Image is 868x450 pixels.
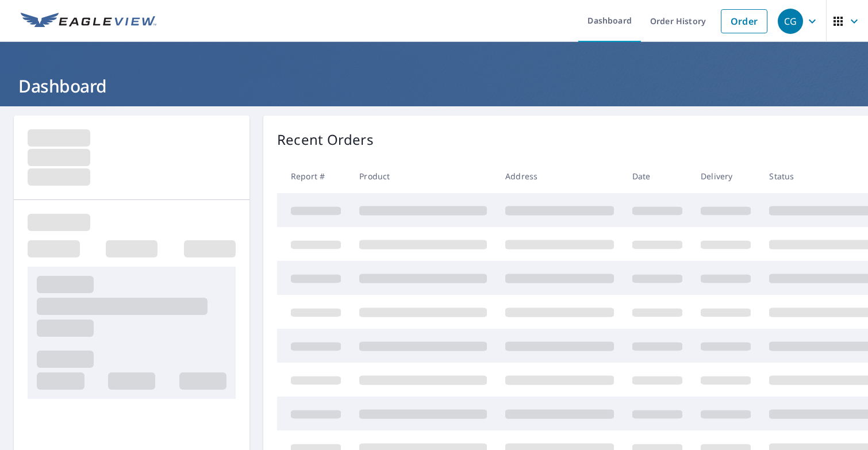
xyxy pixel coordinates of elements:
div: CG [778,9,803,34]
th: Date [623,159,692,193]
th: Delivery [692,159,760,193]
th: Address [496,159,623,193]
img: EV Logo [21,13,156,30]
th: Report # [277,159,350,193]
a: Order [721,9,767,33]
h1: Dashboard [14,74,854,98]
th: Product [350,159,496,193]
p: Recent Orders [277,129,374,150]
